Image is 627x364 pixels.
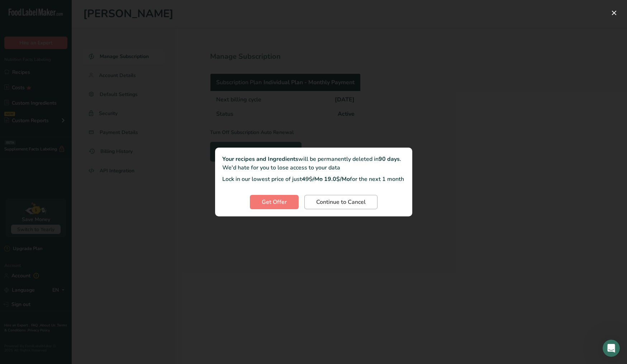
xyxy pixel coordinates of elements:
[603,340,620,357] iframe: Intercom live chat
[316,198,366,206] span: Continue to Cancel
[379,155,400,163] b: 90 days
[222,155,298,163] b: Your recipes and Ingredients
[222,155,405,172] div: will be permanently deleted in . We'd hate for you to lose access to your data
[324,175,350,183] b: 19.0$/Mo
[250,195,299,209] button: Get Offer
[302,175,323,183] span: 49$/Mo
[262,198,287,206] span: Get Offer
[304,195,377,209] button: Continue to Cancel
[222,175,405,183] p: Lock in our lowest price of just for the next 1 month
